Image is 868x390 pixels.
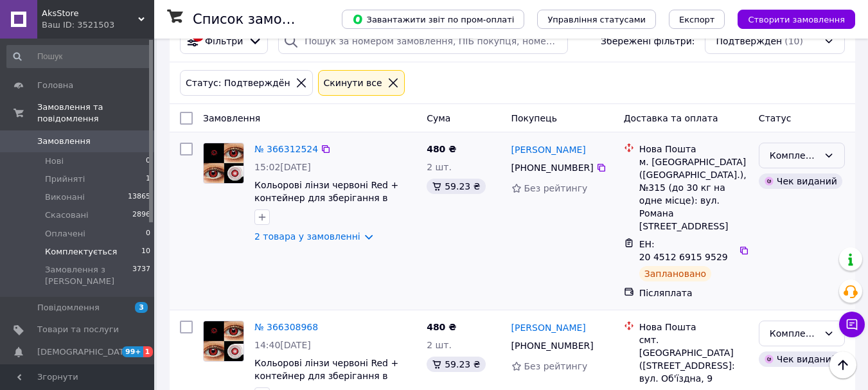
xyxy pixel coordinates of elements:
[45,173,85,185] span: Прийняті
[601,35,695,48] span: Збережені фільтри:
[427,357,485,372] div: 59.23 ₴
[122,346,143,357] span: 99+
[204,143,243,183] img: Фото товару
[524,361,588,371] span: Без рейтингу
[738,10,855,29] button: Створити замовлення
[254,144,318,154] a: № 366312524
[37,102,154,125] span: Замовлення та повідомлення
[427,162,452,172] span: 2 шт.
[203,143,244,184] a: Фото товару
[624,113,718,123] span: Доставка та оплата
[511,341,594,351] span: [PHONE_NUMBER]
[204,321,243,361] img: Фото товару
[524,183,588,193] span: Без рейтингу
[427,113,450,123] span: Cума
[759,113,792,123] span: Статус
[511,163,594,173] span: [PHONE_NUMBER]
[132,264,150,287] span: 3737
[146,228,150,240] span: 0
[427,179,485,194] div: 59.23 ₴
[45,246,117,258] span: Комплектується
[45,228,85,240] span: Оплачені
[352,13,514,25] span: Завантажити звіт по пром-оплаті
[748,15,845,24] span: Створити замовлення
[203,113,260,123] span: Замовлення
[45,155,64,167] span: Нові
[254,340,311,350] span: 14:40[DATE]
[6,45,152,68] input: Пошук
[839,312,865,337] button: Чат з покупцем
[254,162,311,172] span: 15:02[DATE]
[679,15,715,24] span: Експорт
[141,246,150,258] span: 10
[639,266,712,281] div: Заплановано
[37,80,73,91] span: Головна
[45,209,89,221] span: Скасовані
[511,143,586,156] a: [PERSON_NAME]
[770,148,819,163] div: Комплектується
[42,19,154,31] div: Ваш ID: 3521503
[45,264,132,287] span: Замовлення з [PERSON_NAME]
[669,10,725,29] button: Експорт
[37,324,119,335] span: Товари та послуги
[278,28,568,54] input: Пошук за номером замовлення, ПІБ покупця, номером телефону, Email, номером накладної
[37,346,132,358] span: [DEMOGRAPHIC_DATA]
[254,180,398,216] a: Кольорові лінзи червоні Red + контейнер для зберігання в подарунок
[203,321,244,362] a: Фото товару
[146,155,150,167] span: 0
[342,10,524,29] button: Завантажити звіт по пром-оплаті
[639,143,748,155] div: Нова Пошта
[725,13,855,24] a: Створити замовлення
[639,239,728,262] span: ЕН: 20 4512 6915 9529
[146,173,150,185] span: 1
[37,136,91,147] span: Замовлення
[759,351,842,367] div: Чек виданий
[183,76,293,90] div: Статус: Подтверждён
[511,321,586,334] a: [PERSON_NAME]
[427,144,456,154] span: 480 ₴
[770,326,819,341] div: Комплектується
[639,287,748,299] div: Післяплата
[321,76,385,90] div: Cкинути все
[537,10,656,29] button: Управління статусами
[37,302,100,314] span: Повідомлення
[205,35,243,48] span: Фільтри
[427,322,456,332] span: 480 ₴
[784,36,803,46] span: (10)
[132,209,150,221] span: 2896
[427,340,452,350] span: 2 шт.
[639,333,748,385] div: смт. [GEOGRAPHIC_DATA] ([STREET_ADDRESS]: вул. Об'їздна, 9
[193,12,323,27] h1: Список замовлень
[128,191,150,203] span: 13865
[254,231,360,242] a: 2 товара у замовленні
[547,15,646,24] span: Управління статусами
[143,346,154,357] span: 1
[829,351,856,378] button: Наверх
[45,191,85,203] span: Виконані
[716,35,782,48] span: Подтверждён
[511,113,557,123] span: Покупець
[639,321,748,333] div: Нова Пошта
[639,155,748,233] div: м. [GEOGRAPHIC_DATA] ([GEOGRAPHIC_DATA].), №315 (до 30 кг на одне місце): вул. Романа [STREET_ADD...
[42,8,138,19] span: AksStore
[135,302,148,313] span: 3
[254,322,318,332] a: № 366308968
[759,173,842,189] div: Чек виданий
